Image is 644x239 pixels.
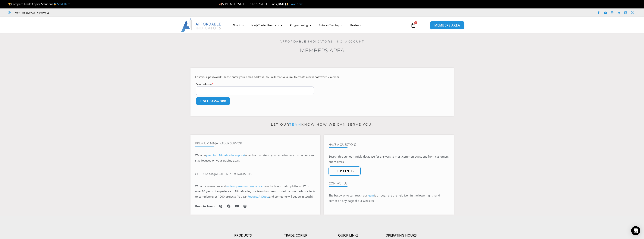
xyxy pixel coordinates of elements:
[195,184,316,198] span: on the NinjaTrader platform. With over 10 years of experience in NinjaTrader, our team has been t...
[206,153,245,157] a: premium NinjaTrader support
[8,3,11,5] img: 🏆
[219,2,277,6] span: SEPTEMBER SALE | Up To 50% OFF | Ends
[248,21,286,30] a: NinjaTrader Products
[289,123,301,126] a: team
[217,233,269,237] h4: Products
[190,122,454,128] p: Let our know how we can serve you!
[219,3,222,5] img: 🍂
[195,204,215,208] h6: Keep in Touch
[57,2,70,6] a: Start Here
[277,2,290,6] strong: [DATE]
[229,21,248,30] a: About
[56,11,112,14] iframe: Customer reviews powered by Trustpilot
[196,97,231,105] button: Reset password
[300,47,344,54] a: Members Area
[414,21,417,24] span: 0
[329,143,449,146] h4: Have A Question?
[226,184,265,188] a: custom programming services
[195,172,316,176] h4: Custom NinjaTrader Programming
[195,184,265,188] span: We offer consulting and
[280,40,364,43] a: Affordable Indicators, Inc. Account
[335,170,355,172] span: Help center
[14,10,51,15] span: Mon - Fri: 8:00 AM – 6:00 PM EST
[196,82,314,86] label: Email address
[229,21,406,30] nav: Menu
[329,154,449,165] p: Search through our article database for answers to most common questions from customers and visit...
[53,3,56,5] img: 🥇
[286,21,315,30] a: Programming
[195,153,316,162] span: at an hourly rate so you can eliminate distractions and stay focused on your trading goals.
[315,21,347,30] a: Futures Trading
[195,153,206,157] span: We offer
[367,193,374,197] a: team
[290,2,303,6] a: Save Now
[247,195,269,198] a: Request A Quote
[269,233,322,237] h4: Trade Copier
[322,233,375,237] h4: Quick Links
[347,21,365,30] a: Reviews
[195,141,316,145] h4: Premium NinjaTrader Support
[8,2,70,6] span: Compare Trade Copier Solutions
[329,193,449,203] p: The best way to can reach our is through the the help icon in the lower right-hand corner on any ...
[181,18,221,32] img: LogoAI
[329,181,449,185] h4: Contact Us
[375,233,427,237] h4: Operating Hours
[631,226,640,235] div: Open Intercom Messenger
[405,20,422,31] a: 0
[195,74,449,80] p: Lost your password? Please enter your email address. You will receive a link to create a new pass...
[286,3,289,5] img: ⌛
[434,24,460,27] span: MEMBERS AREA
[430,21,464,29] a: MEMBERS AREA
[328,166,361,176] a: Help center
